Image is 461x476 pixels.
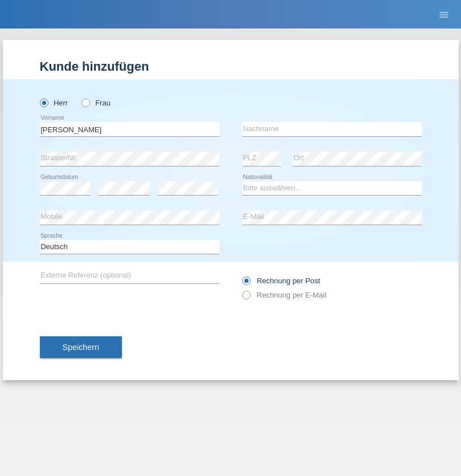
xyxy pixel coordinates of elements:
[242,276,320,285] label: Rechnung per Post
[81,99,111,107] label: Frau
[242,276,250,291] input: Rechnung per Post
[438,9,450,21] i: menu
[40,99,68,107] label: Herr
[433,11,455,18] a: menu
[40,336,122,358] button: Speichern
[81,99,89,106] input: Frau
[40,59,422,74] h1: Kunde hinzufügen
[242,291,250,305] input: Rechnung per E-Mail
[242,291,327,299] label: Rechnung per E-Mail
[63,343,99,352] span: Speichern
[40,99,47,106] input: Herr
